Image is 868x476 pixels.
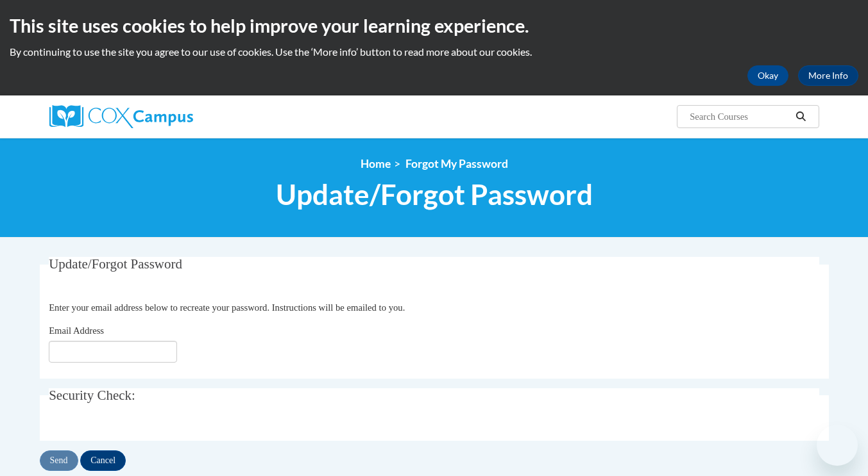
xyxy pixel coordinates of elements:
[80,450,126,471] input: Cancel
[49,256,182,272] span: Update/Forgot Password
[49,302,405,313] span: Enter your email address below to recreate your password. Instructions will be emailed to you.
[49,105,193,128] img: Cox Campus
[49,325,104,336] span: Email Address
[49,105,293,128] a: Cox Campus
[405,157,508,170] span: Forgot My Password
[817,425,858,466] iframe: Button to launch messaging window
[798,65,858,86] a: More Info
[276,177,593,211] span: Update/Forgot Password
[49,341,177,363] input: Email
[49,388,135,403] span: Security Check:
[10,45,858,59] p: By continuing to use the site you agree to our use of cookies. Use the ‘More info’ button to read...
[10,13,858,38] h2: This site uses cookies to help improve your learning experience.
[688,109,791,124] input: Search Courses
[747,65,788,86] button: Okay
[361,157,391,170] a: Home
[791,109,810,124] button: Search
